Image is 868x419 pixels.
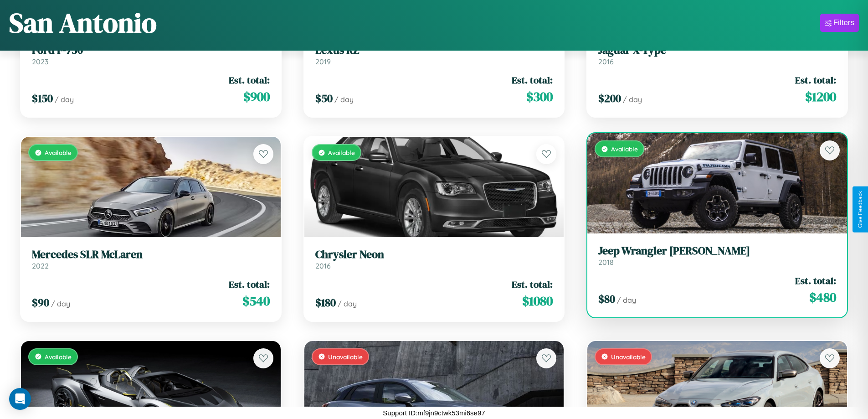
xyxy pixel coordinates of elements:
[32,57,48,66] span: 2023
[512,278,553,291] span: Est. total:
[334,95,354,104] span: / day
[315,44,553,57] h3: Lexus RZ
[383,407,485,419] p: Support ID: mf9jn9ctwk53mi6se97
[522,292,553,310] span: $ 1080
[243,88,270,106] span: $ 900
[328,149,355,156] span: Available
[809,288,836,306] span: $ 480
[32,295,49,310] span: $ 90
[795,274,836,287] span: Est. total:
[805,88,836,106] span: $ 1200
[328,353,363,361] span: Unavailable
[598,44,836,66] a: Jaguar X-Type2016
[512,73,553,87] span: Est. total:
[598,57,614,66] span: 2016
[315,57,331,66] span: 2019
[598,244,836,258] h3: Jeep Wrangler [PERSON_NAME]
[9,4,157,41] h1: San Antonio
[51,299,70,308] span: / day
[315,91,333,106] span: $ 50
[315,248,553,270] a: Chrysler Neon2016
[315,261,331,270] span: 2016
[795,73,836,87] span: Est. total:
[32,248,270,261] h3: Mercedes SLR McLaren
[611,145,638,153] span: Available
[229,73,270,87] span: Est. total:
[315,248,553,261] h3: Chrysler Neon
[820,14,859,32] button: Filters
[598,44,836,57] h3: Jaguar X-Type
[598,91,621,106] span: $ 200
[55,95,74,104] span: / day
[32,248,270,270] a: Mercedes SLR McLaren2022
[857,191,863,228] div: Give Feedback
[598,258,614,267] span: 2018
[9,388,31,410] div: Open Intercom Messenger
[338,299,357,308] span: / day
[32,91,53,106] span: $ 150
[242,292,270,310] span: $ 540
[526,88,553,106] span: $ 300
[315,295,336,310] span: $ 180
[833,18,854,27] div: Filters
[598,291,615,306] span: $ 80
[611,353,646,361] span: Unavailable
[32,44,270,57] h3: Ford F-750
[32,44,270,66] a: Ford F-7502023
[598,244,836,267] a: Jeep Wrangler [PERSON_NAME]2018
[45,353,72,361] span: Available
[315,44,553,66] a: Lexus RZ2019
[623,95,642,104] span: / day
[617,295,636,305] span: / day
[45,149,72,156] span: Available
[229,278,270,291] span: Est. total:
[32,261,49,270] span: 2022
